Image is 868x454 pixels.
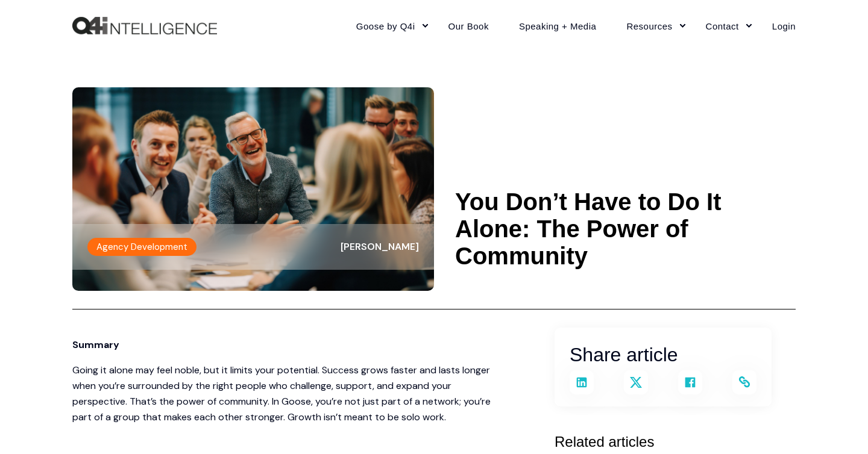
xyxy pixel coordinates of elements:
h1: You Don’t Have to Do It Alone: The Power of Community [455,188,796,270]
a: Back to Home [72,17,217,35]
a: Share on LinkedIn [570,370,594,394]
a: Copy and share the link [732,370,756,394]
label: Agency Development [87,238,197,256]
span: [PERSON_NAME] [341,240,419,253]
p: Going it alone may feel noble, but it limits your potential. Success grows faster and lasts longe... [72,362,506,425]
h3: Related articles [555,431,796,453]
h2: Share article [570,340,756,370]
span: Summary [72,338,119,351]
img: Q4intelligence, LLC logo [72,17,217,35]
img: Community sticking together [72,87,434,291]
a: Share on Facebook [678,370,702,394]
a: Share on X [624,370,648,394]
